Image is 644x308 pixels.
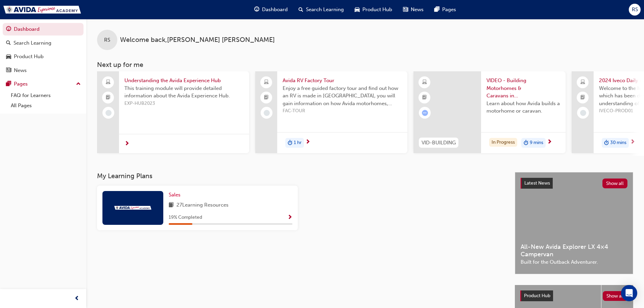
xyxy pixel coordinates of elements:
a: Dashboard [3,23,84,35]
span: next-icon [305,139,310,145]
a: VID-BUILDINGVIDEO - Building Motorhomes & Caravans in [GEOGRAPHIC_DATA]Learn about how Avida buil... [413,71,566,153]
span: Understanding the Avida Experience Hub [124,77,244,85]
span: laptop-icon [106,78,111,87]
span: laptop-icon [264,78,269,87]
h3: My Learning Plans [97,172,504,180]
span: book-icon [169,201,174,210]
span: car-icon [355,5,360,14]
span: 19 % Completed [169,214,202,221]
span: Built for the Outback Adventurer. [521,258,627,266]
button: RS [629,4,641,16]
span: EXP-HUB2023 [124,100,244,108]
span: RS [632,6,638,14]
span: pages-icon [434,5,439,14]
a: guage-iconDashboard [249,3,293,17]
span: FAC-TOUR [283,107,402,115]
span: VIDEO - Building Motorhomes & Caravans in [GEOGRAPHIC_DATA] [486,77,560,100]
h3: Next up for me [86,61,644,69]
a: search-iconSearch Learning [293,3,349,17]
span: Show Progress [287,215,292,221]
a: Latest NewsShow all [521,178,627,189]
span: guage-icon [6,26,11,32]
span: laptop-icon [580,78,585,87]
a: news-iconNews [398,3,429,17]
span: Dashboard [262,6,288,14]
span: News [411,6,424,14]
a: Understanding the Avida Experience HubThis training module will provide detailed information abou... [97,71,249,153]
a: Product Hub [3,50,84,63]
button: Show all [603,291,628,301]
span: Pages [442,6,456,14]
div: News [14,67,27,74]
div: Search Learning [14,39,51,47]
a: pages-iconPages [429,3,461,17]
span: search-icon [6,40,11,46]
div: Pages [14,80,28,88]
div: Product Hub [14,53,44,61]
span: 1 hr [294,139,302,147]
a: Sales [169,191,183,199]
span: Welcome back , [PERSON_NAME] [PERSON_NAME] [120,36,275,44]
button: Show all [602,179,628,188]
span: All-New Avida Explorer LX 4×4 Campervan [521,243,627,258]
button: Show Progress [287,213,292,222]
span: up-icon [76,80,81,89]
span: booktick-icon [264,93,269,102]
span: duration-icon [288,139,292,147]
span: VID-BUILDING [422,139,456,147]
a: car-iconProduct Hub [349,3,398,17]
a: News [3,64,84,77]
span: learningRecordVerb_ATTEMPT-icon [422,110,428,116]
span: duration-icon [604,139,609,147]
button: Pages [3,78,84,90]
span: 30 mins [610,139,626,147]
span: guage-icon [254,5,259,14]
span: learningRecordVerb_NONE-icon [580,110,586,116]
span: prev-icon [74,294,79,303]
div: Open Intercom Messenger [621,285,637,301]
span: Latest News [524,180,550,186]
button: DashboardSearch LearningProduct HubNews [3,22,84,78]
span: RS [104,36,110,44]
span: Learn about how Avida builds a motorhome or caravan. [486,100,560,115]
img: Trak [114,206,151,210]
a: Avida RV Factory TourEnjoy a free guided factory tour and find out how an RV is made in [GEOGRAPH... [255,71,407,153]
span: duration-icon [524,139,528,147]
span: learningRecordVerb_NONE-icon [264,110,270,116]
span: booktick-icon [422,93,427,102]
span: search-icon [299,5,303,14]
span: news-icon [6,68,11,74]
span: learningRecordVerb_NONE-icon [105,110,112,116]
span: Product Hub [362,6,392,14]
a: Search Learning [3,37,84,49]
div: In Progress [489,138,517,147]
span: Enjoy a free guided factory tour and find out how an RV is made in [GEOGRAPHIC_DATA], you will ga... [283,85,402,108]
span: car-icon [6,54,11,60]
span: next-icon [630,139,635,145]
span: booktick-icon [580,93,585,102]
span: booktick-icon [106,93,111,102]
span: pages-icon [6,81,11,87]
span: Avida RV Factory Tour [283,77,402,85]
span: Product Hub [524,293,550,299]
a: All Pages [8,100,84,111]
img: Trak [3,6,81,14]
span: Search Learning [306,6,344,14]
span: This training module will provide detailed information about the Avida Experience Hub. [124,85,244,100]
span: Sales [169,192,181,198]
span: learningResourceType_ELEARNING-icon [422,78,427,87]
span: 27 Learning Resources [176,201,229,210]
a: Latest NewsShow allAll-New Avida Explorer LX 4×4 CampervanBuilt for the Outback Adventurer. [515,172,633,274]
a: FAQ for Learners [8,90,84,101]
span: next-icon [547,139,552,145]
a: Product HubShow all [520,290,628,301]
span: 9 mins [530,139,543,147]
span: news-icon [403,5,408,14]
span: next-icon [124,141,129,147]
